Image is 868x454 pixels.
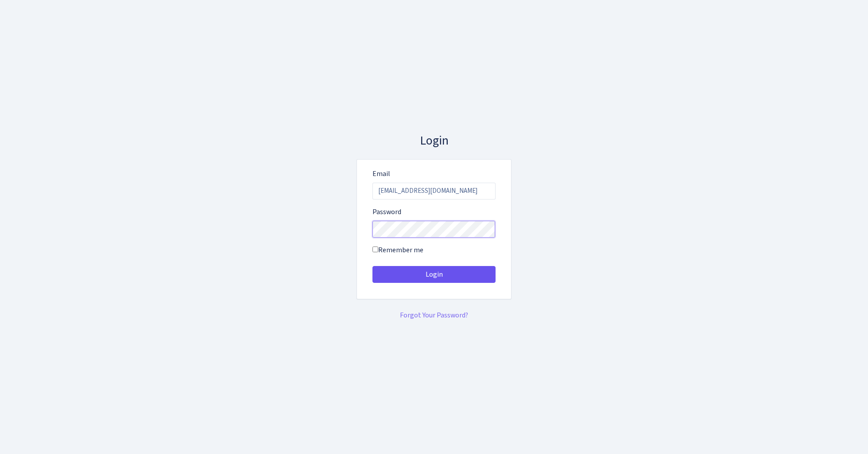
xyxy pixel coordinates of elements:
[372,266,496,283] button: Login
[400,310,468,320] a: Forgot Your Password?
[372,245,423,255] label: Remember me
[372,168,390,179] label: Email
[372,207,401,217] label: Password
[356,133,511,149] h3: Login
[372,247,378,252] input: Remember me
